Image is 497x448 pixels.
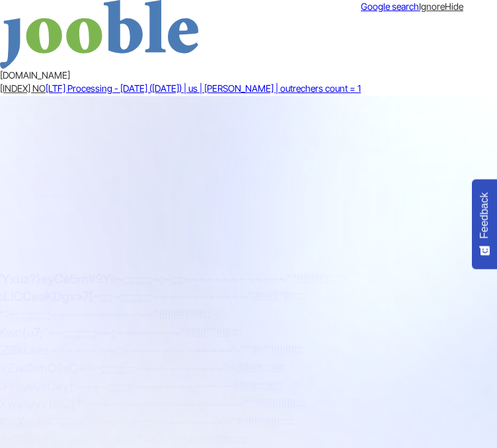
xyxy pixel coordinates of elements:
[445,1,463,12] a: Hide
[478,192,490,239] span: Feedback
[472,179,497,269] button: Feedback - Show survey
[46,83,361,94] a: [LTF] Processing - [DATE] ([DATE]) | us | [PERSON_NAME] | outrechers count = 1
[419,1,445,12] a: Ignore
[361,1,419,12] a: Google search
